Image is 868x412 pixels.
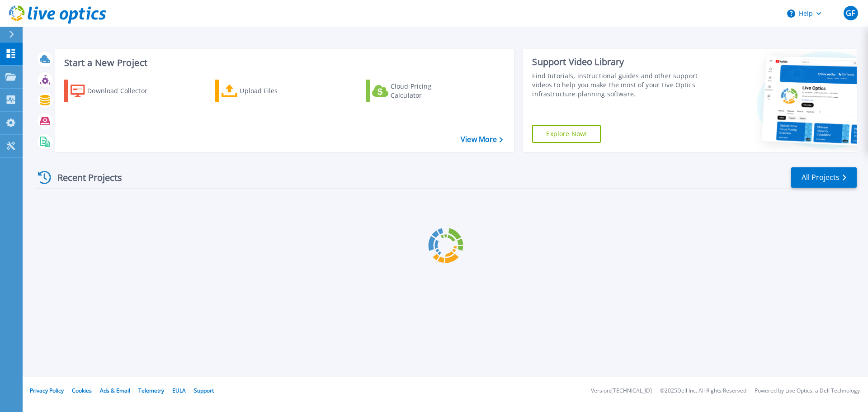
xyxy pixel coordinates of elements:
a: Ads & Email [100,387,130,394]
a: Privacy Policy [30,387,64,394]
a: EULA [172,387,186,394]
a: Explore Now! [532,125,601,143]
a: Cloud Pricing Calculator [366,80,467,102]
a: Upload Files [215,80,316,102]
div: Upload Files [240,82,312,100]
div: Recent Projects [35,166,134,189]
li: Version: [TECHNICAL_ID] [591,388,652,394]
a: All Projects [791,167,857,188]
a: Telemetry [138,387,164,394]
h3: Start a New Project [64,58,503,68]
div: Support Video Library [532,56,702,68]
a: View More [461,135,503,144]
li: © 2025 Dell Inc. All Rights Reserved [660,388,746,394]
div: Download Collector [87,82,160,100]
div: Cloud Pricing Calculator [391,82,463,100]
a: Download Collector [64,80,165,102]
span: GF [846,9,855,17]
a: Support [194,387,214,394]
a: Cookies [72,387,92,394]
li: Powered by Live Optics, a Dell Technology [755,388,860,394]
div: Find tutorials, instructional guides and other support videos to help you make the most of your L... [532,71,702,99]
